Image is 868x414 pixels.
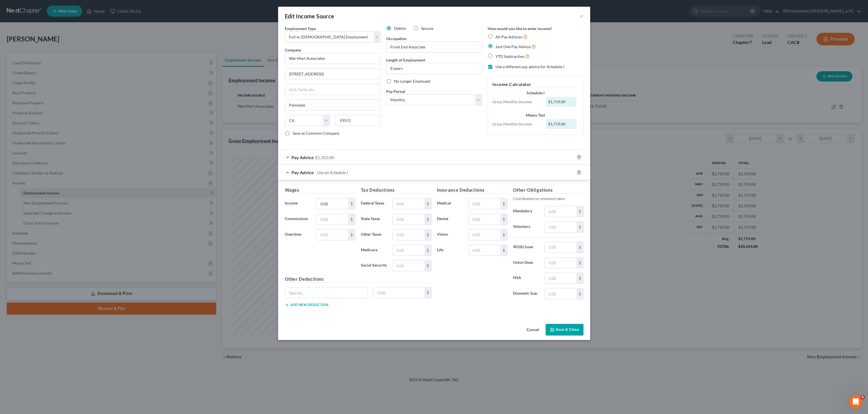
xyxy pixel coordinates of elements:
[492,112,579,118] div: Means Test
[510,242,542,253] label: 401(k) Loan
[424,260,431,271] div: $
[488,26,552,31] label: How would you like to enter income?
[285,53,381,64] input: Search company by name...
[860,395,865,400] span: 6
[285,69,380,79] input: Enter address...
[434,198,466,209] label: Medical
[374,287,424,298] input: 0.00
[577,258,583,268] div: $
[358,198,390,209] label: Federal Taxes
[424,245,431,256] div: $
[510,273,542,284] label: HSA
[545,289,576,299] input: 0.00
[546,324,583,336] button: Save & Close
[393,230,424,240] input: 0.00
[490,99,543,105] div: Gross Monthly Income
[580,13,583,19] button: ×
[495,54,524,59] span: YTD Subtraction
[424,214,431,225] div: $
[469,245,500,256] input: 0.00
[492,90,579,96] div: Schedule I
[500,198,507,209] div: $
[490,121,543,127] div: Gross Monthly Income
[437,187,507,194] h5: Insurance Deductions
[424,198,431,209] div: $
[285,287,368,298] input: Specify...
[358,214,390,225] label: State Taxes
[358,260,390,271] label: Social Security
[546,97,577,107] div: $1,719.00
[545,242,576,253] input: 0.00
[495,44,531,49] span: Just One Pay Advice
[393,198,424,209] input: 0.00
[315,170,348,175] span: - Use on Schedule I
[317,214,348,225] input: 0.00
[495,34,522,39] span: All Pay Advices
[434,245,466,256] label: Life
[393,245,424,256] input: 0.00
[317,230,348,240] input: 0.00
[358,245,390,256] label: Medicare
[849,395,862,408] iframe: Intercom live chat
[421,26,433,31] span: Spouse
[386,63,482,74] input: ex: 2 years
[348,230,355,240] div: $
[510,221,542,233] label: Voluntary
[285,187,355,194] h5: Wages
[510,257,542,268] label: Union Dues
[386,42,482,52] input: --
[285,303,328,307] button: Add new deduction
[434,214,466,225] label: Dental
[492,81,579,88] h5: Income Calculator
[291,155,314,160] span: Pay Advice
[510,206,542,217] label: Mandatory
[361,187,431,194] h5: Tax Deductions
[348,198,355,209] div: $
[315,155,334,160] span: $1,103.00
[495,64,564,69] span: Use a different pay advice for Schedule I
[394,79,430,83] span: No Longer Employed
[386,36,407,41] label: Occupation
[293,131,339,135] span: Save as Common Company
[522,324,543,336] button: Cancel
[545,273,576,284] input: 0.00
[434,229,466,240] label: Vision
[285,84,380,95] input: Unit, Suite, etc...
[424,230,431,240] div: $
[335,115,381,126] input: Enter zip...
[285,100,380,110] input: Enter city...
[282,229,314,240] label: Overtime
[394,26,407,31] span: Debtor
[545,206,576,217] input: 0.00
[513,196,583,201] p: Contributions to retirement plans
[545,222,576,232] input: 0.00
[510,288,542,299] label: Domestic Sup.
[317,198,348,209] input: 0.00
[546,119,577,129] div: $1,719.00
[469,230,500,240] input: 0.00
[577,289,583,299] div: $
[469,198,500,209] input: 0.00
[393,214,424,225] input: 0.00
[500,245,507,256] div: $
[285,276,431,283] h5: Other Deductions
[285,12,334,20] div: Edit Income Source
[424,287,431,298] div: $
[285,201,298,205] span: Income
[469,214,500,225] input: 0.00
[348,214,355,225] div: $
[577,242,583,253] div: $
[500,230,507,240] div: $
[577,273,583,284] div: $
[282,214,314,225] label: Commissions
[291,170,314,175] span: Pay Advice
[545,258,576,268] input: 0.00
[577,222,583,232] div: $
[513,187,583,194] h5: Other Obligations
[285,48,301,52] span: Company
[386,89,405,94] span: Pay Period
[577,206,583,217] div: $
[393,260,424,271] input: 0.00
[285,26,316,31] span: Employment Type
[358,229,390,240] label: Other Taxes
